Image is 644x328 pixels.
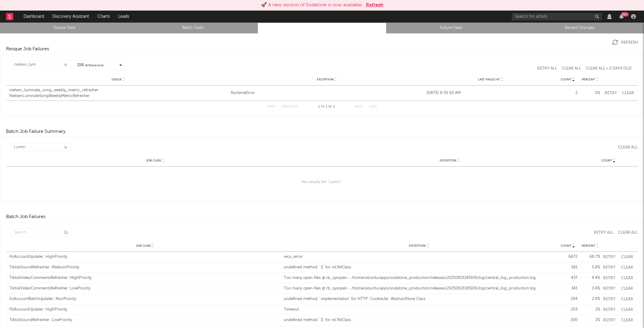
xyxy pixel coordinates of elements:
[112,78,122,81] span: Queue
[321,105,324,108] span: to
[6,213,45,220] div: Batch Job Failures
[9,93,228,99] div: NielsenLuminateSongWeeklyMetricRefresher
[48,11,93,23] a: Discovery Assistant
[603,266,615,270] button: Retry
[581,307,600,313] div: 2 %
[390,24,512,32] a: Failure Feed
[409,244,426,248] span: Exception
[603,297,615,301] button: Retry
[9,275,281,281] div: TiktokVideoCommentsRefresher::HighPriority
[440,159,457,162] span: Exception
[589,231,614,235] button: Retry All
[369,105,377,108] button: Last
[603,318,615,322] button: Retry
[284,317,555,323] div: undefined method `[]' for nil:NilClass
[594,231,614,235] div: Retry All
[561,244,571,248] span: Count
[619,14,624,19] button: 99+
[603,276,615,280] button: Retry
[6,45,49,53] div: Resque Job Failures
[9,286,281,292] div: TiktokVideoCommentsRefresher::LowPriority
[603,91,618,95] button: Retry
[603,308,615,312] button: Retry
[603,287,615,291] button: Retry
[621,308,633,312] button: Clear
[621,297,633,301] button: Clear
[558,286,577,292] div: 341
[581,296,600,302] div: 2.9 %
[581,264,600,270] div: 5.8 %
[618,231,638,235] div: Clear All
[581,90,600,96] div: 0 %
[3,24,125,32] a: Queue Stats
[282,105,298,108] button: Previous
[317,78,334,81] span: Exception
[558,317,577,323] div: 200
[261,24,383,32] a: Failures (279,956)
[366,2,383,9] button: Refresh
[284,307,555,313] div: Timeout
[614,145,638,149] button: Clear All
[581,317,600,323] div: 2 %
[328,105,332,108] span: of
[561,78,571,81] span: Count
[621,12,629,17] div: 99 +
[85,63,104,68] span: ( 8 / 8 selected)
[618,145,638,149] div: Clear All
[146,159,161,162] span: Job Class
[9,317,281,323] div: TiktokSoundRefresher::LowPriority
[582,244,595,248] span: Percent
[136,244,151,248] span: Job Class
[11,228,71,237] input: Search...
[284,264,555,270] div: undefined method `[]' for nil:NilClass
[581,286,600,292] div: 3.4 %
[284,275,555,281] div: Too many open files @ rb_sysopen - /home/ubuntu/apps/sodatone_production/releases/20250821185935/...
[581,275,600,281] div: 4.4 %
[603,255,615,259] button: Retry
[11,143,71,152] input: Search...
[93,11,114,23] a: Charts
[621,266,633,270] button: Clear
[562,67,581,70] button: Clear All
[310,103,343,111] div: 1 1 1
[284,286,555,292] div: Too many open files @ rb_sysopen - /home/ubuntu/apps/sodatone_production/releases/20250821185935/...
[132,24,254,32] a: Batch Tasks
[426,90,555,96] div: [DATE] 8:05:50 AM
[558,90,577,96] div: 2
[11,61,71,69] input: Search...
[284,296,555,302] div: undefined method `implementation' for HTTP::CookieJar::AbstractStore:Class
[558,275,577,281] div: 437
[9,296,281,302] div: ScAccountBatchUpdater::NonPriority
[6,167,638,198] div: No results for " Lumin ".
[6,128,66,135] div: Batch Job Failure Summary
[621,318,633,322] button: Clear
[612,39,638,45] button: Refresh
[621,276,633,280] button: Clear
[284,254,555,260] div: recv_error
[19,11,48,23] a: Dashboard
[621,91,635,95] button: Clear
[261,2,363,9] div: 🚀 A new version of Sodatone is now available.
[355,105,363,108] button: Next
[537,67,557,70] button: Retry All
[478,78,500,81] span: Last Failed At
[614,231,638,235] button: Clear All
[519,24,641,32] a: Recent Changes
[581,254,600,260] div: 68.7 %
[9,307,281,313] div: FbAccountUpdater::HighPriority
[267,105,276,108] button: First
[9,87,228,93] div: nielsen_luminate_song_weekly_metric_refresher
[601,159,612,162] span: Count
[621,255,633,259] button: Clear
[582,78,595,81] span: Percent
[114,11,133,23] a: Leads
[9,87,228,99] a: nielsen_luminate_song_weekly_metric_refresherNielsenLuminateSongWeeklyMetricRefresher
[231,90,423,96] a: RuntimeError
[558,254,577,260] div: 6872
[621,287,633,291] button: Clear
[512,13,602,20] input: Search for artists
[558,307,577,313] div: 203
[558,264,577,270] div: 581
[9,264,281,270] div: TiktokSoundRefresher::MediumPriority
